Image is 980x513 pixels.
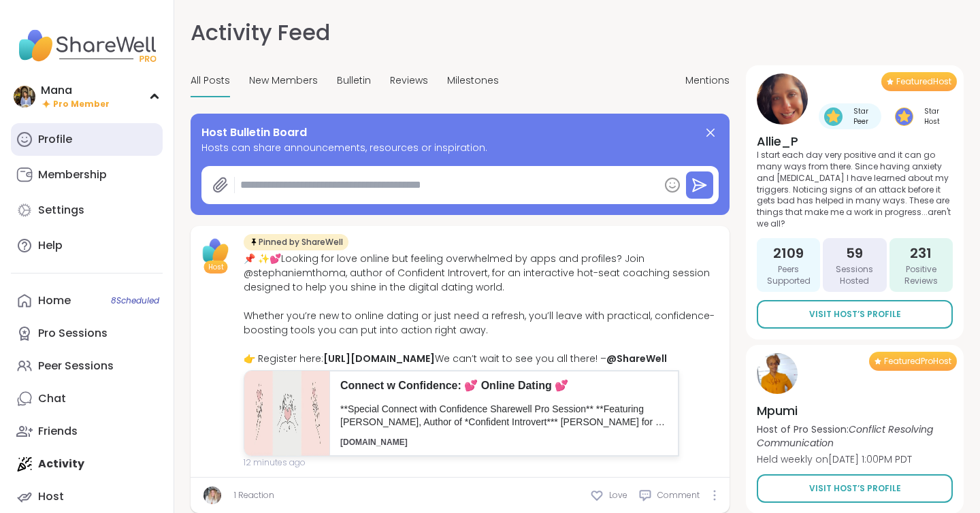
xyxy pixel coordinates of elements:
[809,308,901,320] span: Visit Host’s Profile
[609,489,627,501] span: Love
[757,133,953,150] h4: Allie_P
[38,203,84,218] div: Settings
[38,132,72,147] div: Profile
[337,73,371,88] span: Bulletin
[846,244,863,263] span: 59
[38,326,108,341] div: Pro Sessions
[685,73,730,88] span: Mentions
[606,352,667,365] a: @ShareWell
[757,474,953,503] a: Visit Host’s Profile
[916,106,947,127] span: Star Host
[38,489,64,504] div: Host
[340,403,668,429] p: **Special Connect with Confidence Sharewell Pro Session** **Featuring [PERSON_NAME], Author of *C...
[111,295,159,306] span: 8 Scheduled
[757,300,953,329] a: Visit Host’s Profile
[390,73,428,88] span: Reviews
[757,423,933,450] i: Conflict Resolving Communication
[244,370,679,457] a: Connect w Confidence: 💕 Online Dating 💕**Special Connect with Confidence Sharewell Pro Session** ...
[11,480,163,513] a: Host
[11,194,163,227] a: Settings
[11,284,163,317] a: Home8Scheduled
[234,489,274,501] a: 1 Reaction
[38,424,78,439] div: Friends
[845,106,876,127] span: Star Peer
[53,99,110,110] span: Pro Member
[895,107,913,126] img: Star Host
[244,371,329,456] img: 15690c93-6b96-479b-8ddf-bf221a534493
[824,107,843,126] img: Star Peer
[11,350,163,382] a: Peer Sessions
[757,353,798,394] img: Mpumi
[38,359,114,374] div: Peer Sessions
[757,73,808,125] img: Allie_P
[38,391,66,406] div: Chat
[244,457,721,469] span: 12 minutes ago
[757,150,953,230] p: I start each day very positive and it can go many ways from there. Since having anxiety and [MEDI...
[809,482,901,495] span: Visit Host’s Profile
[757,402,953,419] h4: Mpumi
[201,125,307,141] span: Host Bulletin Board
[447,73,499,88] span: Milestones
[201,141,719,155] span: Hosts can share announcements, resources or inspiration.
[11,229,163,262] a: Help
[11,415,163,448] a: Friends
[38,238,63,253] div: Help
[41,83,110,98] div: Mana
[11,382,163,415] a: Chat
[199,234,233,268] img: ShareWell
[191,16,330,49] h1: Activity Feed
[208,262,224,272] span: Host
[762,264,815,287] span: Peers Supported
[38,293,71,308] div: Home
[244,234,348,250] div: Pinned by ShareWell
[11,123,163,156] a: Profile
[884,356,951,367] span: Featured Pro Host
[14,86,35,107] img: Mana
[757,423,953,450] p: Host of Pro Session:
[11,22,163,69] img: ShareWell Nav Logo
[340,378,668,393] p: Connect w Confidence: 💕 Online Dating 💕
[323,352,435,365] a: [URL][DOMAIN_NAME]
[191,73,230,88] span: All Posts
[828,264,881,287] span: Sessions Hosted
[203,486,221,504] img: amyvaninetti
[340,437,668,448] p: [DOMAIN_NAME]
[757,452,953,466] p: Held weekly on [DATE] 1:00PM PDT
[11,159,163,191] a: Membership
[896,76,951,87] span: Featured Host
[657,489,700,501] span: Comment
[244,252,721,366] div: 📌 ✨💕Looking for love online but feeling overwhelmed by apps and profiles? Join @stephaniemthoma, ...
[910,244,932,263] span: 231
[773,244,804,263] span: 2109
[895,264,947,287] span: Positive Reviews
[38,167,107,182] div: Membership
[11,317,163,350] a: Pro Sessions
[249,73,318,88] span: New Members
